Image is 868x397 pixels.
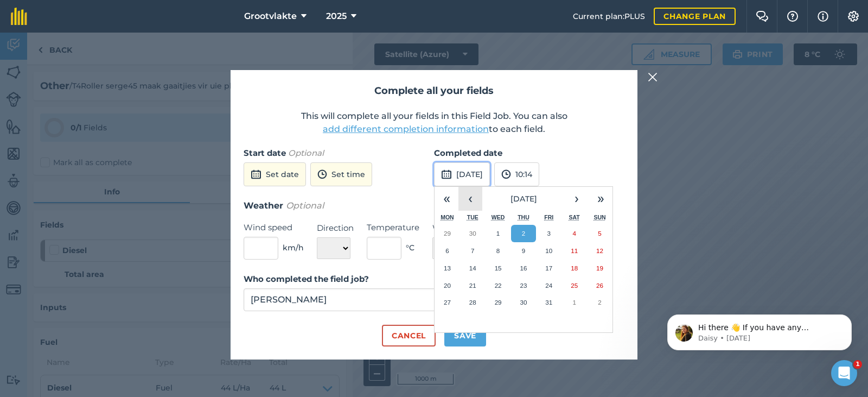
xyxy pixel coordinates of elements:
[435,294,460,311] button: 27 October 2025
[486,277,511,294] button: 22 October 2025
[467,214,478,220] abbr: Tuesday
[435,225,460,242] button: 29 September 2025
[486,294,511,311] button: 29 October 2025
[382,325,436,346] button: Cancel
[460,294,486,311] button: 28 October 2025
[561,277,587,294] button: 25 October 2025
[244,10,297,23] span: Grootvlakte
[520,299,527,306] abbr: 30 October 2025
[494,162,539,186] button: 10:14
[495,282,502,289] abbr: 22 October 2025
[536,242,561,260] button: 10 October 2025
[511,242,537,260] button: 9 October 2025
[545,282,552,289] abbr: 24 October 2025
[251,168,261,181] img: svg+xml;base64,PD94bWwgdmVyc2lvbj0iMS4wIiBlbmNvZGluZz0idXRmLTgiPz4KPCEtLSBHZW5lcmF0b3I6IEFkb2JlIE...
[283,242,304,254] span: km/h
[522,230,525,237] abbr: 2 October 2025
[482,187,565,211] button: [DATE]
[460,277,486,294] button: 21 October 2025
[596,282,603,289] abbr: 26 October 2025
[469,282,476,289] abbr: 21 October 2025
[244,83,624,99] h2: Complete all your fields
[569,214,580,220] abbr: Saturday
[536,294,561,311] button: 31 October 2025
[511,294,537,311] button: 30 October 2025
[444,325,486,346] button: Save
[460,225,486,242] button: 30 September 2025
[469,299,476,306] abbr: 28 October 2025
[323,123,489,136] button: add different completion information
[587,294,612,311] button: 2 November 2025
[536,260,561,277] button: 17 October 2025
[565,187,589,211] button: ›
[495,299,502,306] abbr: 29 October 2025
[522,247,525,254] abbr: 9 October 2025
[572,230,576,237] abbr: 4 October 2025
[326,10,347,23] span: 2025
[435,187,458,211] button: «
[492,214,505,220] abbr: Wednesday
[444,264,451,272] abbr: 13 October 2025
[547,230,551,237] abbr: 3 October 2025
[573,10,645,22] span: Current plan : PLUS
[441,168,452,181] img: svg+xml;base64,PD94bWwgdmVyc2lvbj0iMS4wIiBlbmNvZGluZz0idXRmLTgiPz4KPCEtLSBHZW5lcmF0b3I6IEFkb2JlIE...
[520,264,527,272] abbr: 16 October 2025
[520,282,527,289] abbr: 23 October 2025
[596,264,603,272] abbr: 19 October 2025
[587,225,612,242] button: 5 October 2025
[469,264,476,272] abbr: 14 October 2025
[589,187,612,211] button: »
[561,294,587,311] button: 1 November 2025
[441,214,454,220] abbr: Monday
[536,225,561,242] button: 3 October 2025
[511,260,537,277] button: 16 October 2025
[444,299,451,306] abbr: 27 October 2025
[572,299,576,306] abbr: 1 November 2025
[654,8,736,25] a: Change plan
[244,221,304,234] label: Wind speed
[435,260,460,277] button: 13 October 2025
[648,71,658,84] img: svg+xml;base64,PHN2ZyB4bWxucz0iaHR0cDovL3d3dy53My5vcmcvMjAwMC9zdmciIHdpZHRoPSIyMiIgaGVpZ2h0PSIzMC...
[406,242,414,254] span: ° C
[818,10,828,23] img: svg+xml;base64,PHN2ZyB4bWxucz0iaHR0cDovL3d3dy53My5vcmcvMjAwMC9zdmciIHdpZHRoPSIxNyIgaGVpZ2h0PSIxNy...
[367,221,419,234] label: Temperature
[587,260,612,277] button: 19 October 2025
[444,230,451,237] abbr: 29 September 2025
[495,264,502,272] abbr: 15 October 2025
[501,168,511,181] img: svg+xml;base64,PD94bWwgdmVyc2lvbj0iMS4wIiBlbmNvZGluZz0idXRmLTgiPz4KPCEtLSBHZW5lcmF0b3I6IEFkb2JlIE...
[571,264,578,272] abbr: 18 October 2025
[511,225,537,242] button: 2 October 2025
[445,247,449,254] abbr: 6 October 2025
[587,277,612,294] button: 26 October 2025
[598,299,601,306] abbr: 2 November 2025
[510,194,537,204] span: [DATE]
[244,148,286,158] strong: Start date
[598,230,601,237] abbr: 5 October 2025
[511,277,537,294] button: 23 October 2025
[471,247,474,254] abbr: 7 October 2025
[571,247,578,254] abbr: 11 October 2025
[244,199,624,213] h3: Weather
[593,214,605,220] abbr: Sunday
[756,11,769,22] img: Two speech bubbles overlapping with the left bubble in the forefront
[486,260,511,277] button: 15 October 2025
[853,360,862,369] span: 1
[244,274,369,284] strong: Who completed the field job?
[596,247,603,254] abbr: 12 October 2025
[244,162,306,186] button: Set date
[651,292,868,368] iframe: Intercom notifications message
[536,277,561,294] button: 24 October 2025
[458,187,482,211] button: ‹
[460,260,486,277] button: 14 October 2025
[286,200,324,211] em: Optional
[561,242,587,260] button: 11 October 2025
[571,282,578,289] abbr: 25 October 2025
[435,277,460,294] button: 20 October 2025
[545,299,552,306] abbr: 31 October 2025
[444,282,451,289] abbr: 20 October 2025
[486,225,511,242] button: 1 October 2025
